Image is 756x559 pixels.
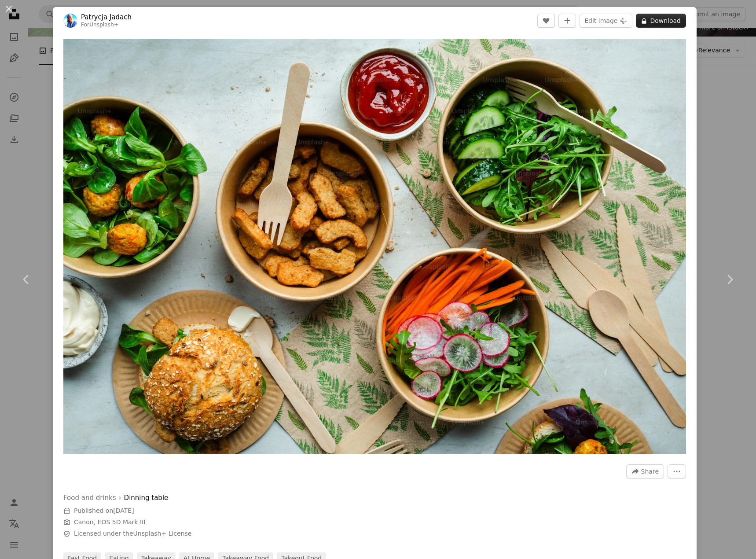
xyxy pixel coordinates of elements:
[63,493,116,503] a: Food and drinks
[89,22,118,28] a: Unsplash+
[63,14,77,28] img: Go to Patrycja Jadach's profile
[113,507,134,514] time: January 20, 2025 at 10:29:15 AM GMT+3
[63,39,686,454] img: A table topped with bowls filled with food
[74,530,191,538] span: Licensed under the
[641,465,659,478] span: Share
[124,493,169,503] a: Dinning table
[81,22,132,29] div: For
[626,464,664,478] button: Share this image
[74,507,134,514] span: Published on
[580,14,632,28] button: Edit image
[558,14,576,28] button: Add to Collection
[74,518,145,527] button: Canon, EOS 5D Mark III
[63,39,686,454] button: Zoom in on this image
[537,14,555,28] button: Like
[63,493,327,503] div: ›
[703,237,756,322] a: Next
[668,464,686,478] button: More Actions
[636,14,686,28] button: Download
[133,530,192,537] a: Unsplash+ License
[81,13,132,22] a: Patrycja Jadach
